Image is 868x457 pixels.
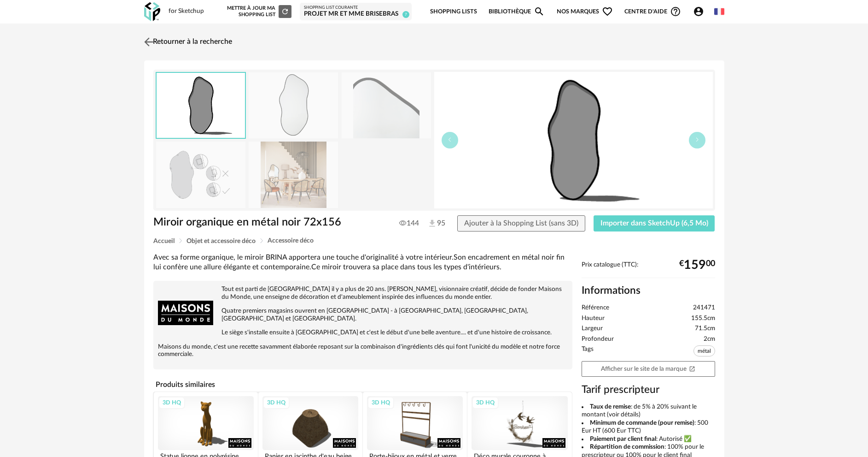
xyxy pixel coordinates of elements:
a: Shopping Lists [430,1,477,23]
img: Téléchargements [427,219,437,228]
span: Help Circle Outline icon [670,6,681,17]
span: 144 [399,219,419,228]
span: 7 [402,11,409,18]
div: Shopping List courante [304,5,408,11]
span: métal [693,345,715,356]
button: Ajouter à la Shopping List (sans 3D) [457,215,585,232]
span: Ajouter à la Shopping List (sans 3D) [464,220,578,227]
img: brand logo [158,285,213,341]
h4: Produits similaires [153,378,572,392]
b: Taux de remise [590,404,631,410]
li: : Autorisé ✅ [582,435,715,444]
p: Tout est parti de [GEOGRAPHIC_DATA] il y a plus de 20 ans. [PERSON_NAME], visionnaire créatif, dé... [158,285,568,301]
span: 241471 [693,304,715,312]
div: Mettre à jour ma Shopping List [225,5,291,18]
a: Shopping List courante projet Mr et Mme Brisebras 7 [304,5,408,18]
span: Nos marques [557,1,613,23]
h1: Miroir organique en métal noir 72x156 [153,215,382,230]
img: fr [714,6,724,17]
span: Heart Outline icon [602,6,613,17]
img: thumbnail.png [434,72,713,208]
div: Breadcrumb [153,237,715,244]
span: Accueil [153,238,175,244]
span: Profondeur [582,335,614,344]
div: 3D HQ [158,397,185,409]
span: Référence [582,304,609,312]
div: for Sketchup [169,7,204,16]
span: 95 [427,219,440,229]
div: 3D HQ [472,397,499,409]
img: miroir-organique-en-metal-noir-72x156-1000-3-22-241471_7.jpg [156,142,245,208]
span: Accessoire déco [268,237,314,244]
span: Hauteur [582,315,605,323]
b: Minimum de commande (pour remise) [590,420,694,426]
span: Open In New icon [689,365,695,372]
li: : de 5% à 20% suivant le montant (voir détails) [582,403,715,419]
span: Centre d'aideHelp Circle Outline icon [624,6,681,17]
img: thumbnail.png [157,73,245,138]
a: Retourner à la recherche [142,32,232,52]
span: 159 [684,261,706,269]
img: OXP [144,2,160,21]
img: miroir-organique-en-metal-noir-72x156-1000-3-22-241471_1.jpg [249,72,338,138]
span: Objet et accessoire déco [186,238,256,244]
span: Refresh icon [281,9,289,14]
span: Account Circle icon [693,6,708,17]
a: Afficher sur le site de la marqueOpen In New icon [582,361,715,377]
span: Largeur [582,325,603,333]
h3: Tarif prescripteur [582,383,715,397]
span: Tags [582,345,594,359]
img: miroir-organique-en-metal-noir-72x156-1000-3-22-241471_5.jpg [249,142,338,208]
span: 155.5cm [691,315,715,323]
p: Quatre premiers magasins ouvrent en [GEOGRAPHIC_DATA] - à [GEOGRAPHIC_DATA], [GEOGRAPHIC_DATA], [... [158,307,568,323]
span: Account Circle icon [693,6,704,17]
img: miroir-organique-en-metal-noir-72x156-1000-3-22-241471_3.jpg [342,72,431,138]
div: 3D HQ [263,397,290,409]
span: Magnify icon [534,6,545,17]
div: 3D HQ [367,397,394,409]
p: Maisons du monde, c'est une recette savamment élaborée reposant sur la combinaison d'ingrédients ... [158,343,568,359]
li: : 500 Eur HT (600 Eur TTC) [582,419,715,435]
div: € 00 [679,261,715,269]
div: Avec sa forme organique, le miroir BRINA apportera une touche d'originalité à votre intérieur.Son... [153,253,572,273]
a: BibliothèqueMagnify icon [489,1,545,23]
div: projet Mr et Mme Brisebras [304,10,408,18]
div: Prix catalogue (TTC): [582,261,715,278]
b: Paiement par client final [590,436,656,442]
span: 71.5cm [695,325,715,333]
span: Importer dans SketchUp (6,5 Mo) [600,220,708,227]
p: Le siège s'installe ensuite à [GEOGRAPHIC_DATA] et c'est le début d'une belle aventure.... et d'u... [158,329,568,337]
img: svg+xml;base64,PHN2ZyB3aWR0aD0iMjQiIGhlaWdodD0iMjQiIHZpZXdCb3g9IjAgMCAyNCAyNCIgZmlsbD0ibm9uZSIgeG... [142,35,155,48]
span: 2cm [704,335,715,344]
h2: Informations [582,284,715,297]
button: Importer dans SketchUp (6,5 Mo) [594,215,715,232]
b: Répartition de commission [590,444,664,450]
